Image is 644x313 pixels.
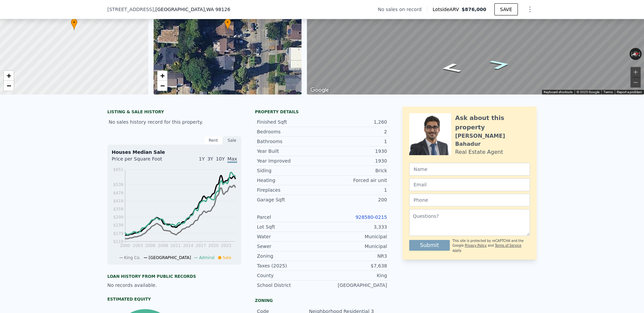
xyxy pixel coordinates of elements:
[157,71,167,81] a: Zoom in
[494,3,518,15] button: SAVE
[199,156,205,162] span: 1Y
[309,86,331,95] img: Google
[455,132,530,148] div: [PERSON_NAME] Bahadur
[577,90,599,94] span: © 2025 Google
[462,7,486,12] span: $876,000
[322,224,387,230] div: 3,333
[481,57,519,72] path: Go North, 38th Ave SW
[544,90,573,95] button: Keyboard shortcuts
[356,214,387,220] a: 928580-0215
[322,167,387,174] div: Brick
[107,116,241,128] div: No sales history record for this property.
[257,177,322,184] div: Heating
[603,90,613,94] a: Terms (opens in new tab)
[7,71,11,80] span: +
[452,239,530,253] div: This site is protected by reCAPTCHA and the Google and apply.
[465,244,487,247] a: Privacy Policy
[149,255,191,260] span: [GEOGRAPHIC_DATA]
[207,156,213,162] span: 3Y
[107,274,241,279] div: Loan history from public records
[322,243,387,250] div: Municipal
[257,262,322,269] div: Taxes (2025)
[257,119,322,125] div: Finished Sqft
[208,243,219,248] tspan: 2020
[322,282,387,289] div: [GEOGRAPHIC_DATA]
[199,255,214,260] span: Admiral
[196,243,206,248] tspan: 2017
[205,7,230,12] span: , WA 98126
[120,243,130,248] tspan: 2000
[224,19,231,25] span: •
[113,191,123,195] tspan: $479
[523,3,537,16] button: Show Options
[631,67,641,77] button: Zoom in
[170,243,181,248] tspan: 2011
[158,243,168,248] tspan: 2008
[113,231,123,236] tspan: $179
[257,233,322,240] div: Water
[113,215,123,220] tspan: $299
[112,149,237,155] div: Houses Median Sale
[224,18,231,30] div: •
[322,196,387,203] div: 200
[455,113,530,132] div: Ask about this property
[4,71,14,81] a: Zoom in
[107,297,241,302] div: Estimated Equity
[107,6,154,13] span: [STREET_ADDRESS]
[157,81,167,91] a: Zoom out
[322,138,387,145] div: 1
[204,136,223,145] div: Rent
[257,224,322,230] div: Lot Sqft
[322,233,387,240] div: Municipal
[71,19,77,25] span: •
[322,262,387,269] div: $7,638
[322,253,387,259] div: NR3
[113,239,123,244] tspan: $119
[160,81,164,90] span: −
[257,138,322,145] div: Bathrooms
[432,61,470,75] path: Go South, 38th Ave SW
[629,50,642,58] button: Reset the view
[4,81,14,91] a: Zoom out
[630,48,633,60] button: Rotate counterclockwise
[257,167,322,174] div: Siding
[113,182,123,187] tspan: $539
[113,167,123,172] tspan: $651
[113,207,123,211] tspan: $359
[113,199,123,203] tspan: $419
[227,156,237,163] span: Max
[107,109,241,116] div: LISTING & SALE HISTORY
[257,214,322,221] div: Parcel
[257,196,322,203] div: Garage Sqft
[322,128,387,135] div: 2
[617,90,642,94] a: Report a problem
[113,223,123,228] tspan: $239
[378,6,427,13] div: No sales on record
[257,187,322,193] div: Fireplaces
[409,194,530,206] input: Phone
[495,244,521,247] a: Terms of Service
[223,255,231,260] span: Sale
[7,81,11,90] span: −
[107,282,241,289] div: No records available.
[257,282,322,289] div: School District
[322,148,387,154] div: 1930
[145,243,156,248] tspan: 2006
[322,177,387,184] div: Forced air unit
[409,240,450,251] button: Submit
[322,158,387,164] div: 1930
[257,243,322,250] div: Sewer
[409,178,530,191] input: Email
[322,187,387,193] div: 1
[257,158,322,164] div: Year Improved
[255,298,389,303] div: Zoning
[257,272,322,279] div: County
[124,255,141,260] span: King Co.
[160,71,164,80] span: +
[112,155,174,166] div: Price per Square Foot
[132,243,143,248] tspan: 2003
[309,86,331,95] a: Open this area in Google Maps (opens a new window)
[455,148,503,156] div: Real Estate Agent
[257,253,322,259] div: Zoning
[71,18,77,30] div: •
